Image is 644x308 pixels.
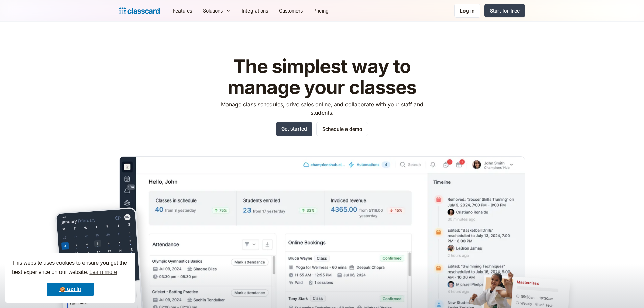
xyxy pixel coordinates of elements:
a: Pricing [308,3,334,18]
div: Start for free [490,7,520,14]
a: Log in [454,4,480,18]
p: Manage class schedules, drive sales online, and collaborate with your staff and students. [215,100,429,117]
a: Schedule a demo [316,122,368,136]
h1: The simplest way to manage your classes [215,56,429,98]
a: Integrations [236,3,273,18]
a: home [119,6,160,16]
a: dismiss cookie message [47,283,94,296]
span: This website uses cookies to ensure you get the best experience on our website. [12,259,129,277]
div: Log in [460,7,475,14]
a: Customers [273,3,308,18]
div: Solutions [197,3,236,18]
a: Get started [276,122,312,136]
a: learn more about cookies [88,267,118,277]
div: cookieconsent [5,253,135,303]
a: Features [168,3,197,18]
div: Solutions [203,7,223,14]
a: Start for free [484,4,525,17]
